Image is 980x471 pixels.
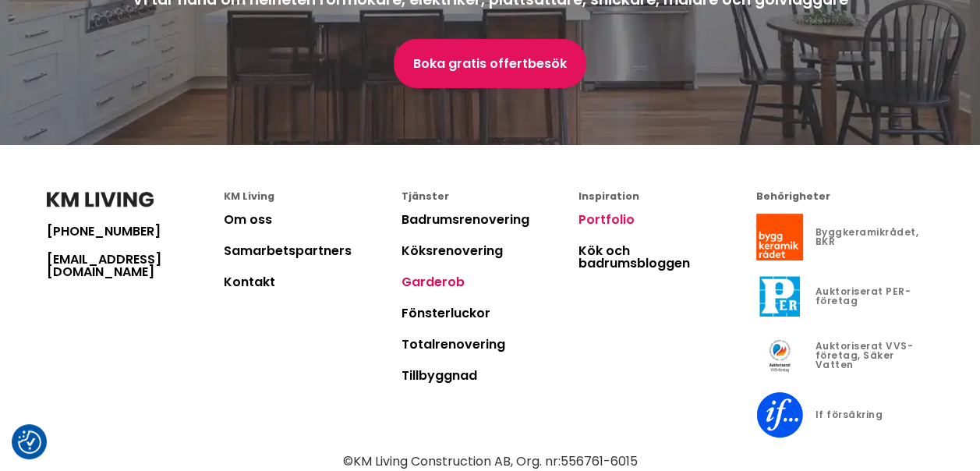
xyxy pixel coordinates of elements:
a: Kontakt [224,273,275,291]
img: Auktoriserat VVS-företag, Säker Vatten [756,332,803,379]
div: KM Living [224,192,401,202]
img: Byggkeramikrådet, BKR [756,214,803,260]
a: [PHONE_NUMBER] [47,225,224,238]
a: Köksrenovering [402,242,503,260]
div: Tjänster [402,192,578,202]
a: Om oss [224,211,272,228]
img: Revisit consent button [18,430,41,454]
div: Inspiration [578,192,755,202]
img: KM Living [47,192,154,207]
div: Auktoriserat PER-företag [815,287,933,306]
a: Badrumsrenovering [402,211,529,228]
div: If försäkring [815,410,883,420]
a: Tillbyggnad [402,367,477,384]
a: Boka gratis offertbesök [394,39,586,88]
a: Samarbetspartners [224,242,352,260]
img: If försäkring [756,391,803,438]
a: Kök och badrumsbloggen [578,242,690,272]
a: Fönsterluckor [402,304,490,322]
div: Auktoriserat VVS-företag, Säker Vatten [815,342,933,370]
img: Auktoriserat PER-företag [756,273,803,320]
div: Behörigheter [756,192,933,202]
a: Totalrenovering [402,335,505,353]
div: Byggkeramikrådet, BKR [815,228,933,246]
a: [EMAIL_ADDRESS][DOMAIN_NAME] [47,253,224,278]
a: Portfolio [578,211,635,228]
button: Samtyckesinställningar [18,430,41,454]
a: Garderob [402,273,465,291]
